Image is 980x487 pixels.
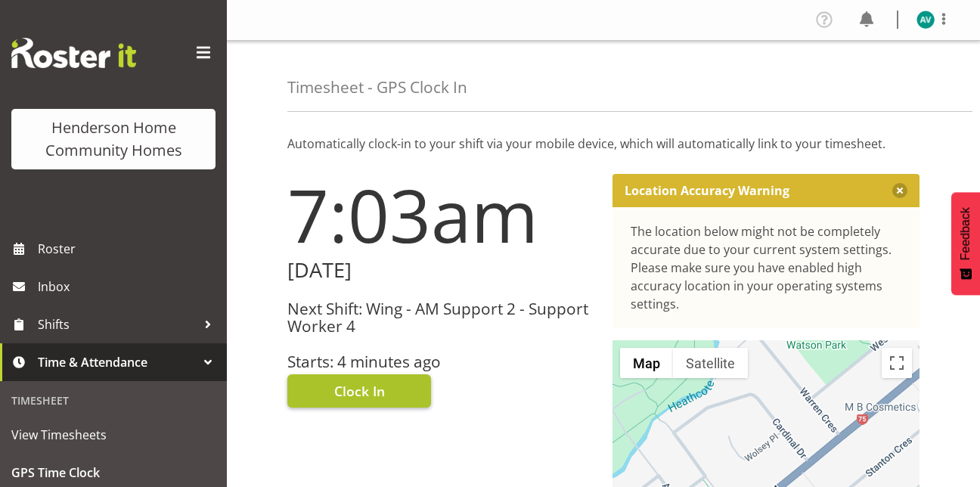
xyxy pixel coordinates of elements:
[11,38,136,68] img: Rosterit website logo
[631,222,901,313] div: The location below might not be completely accurate due to your current system settings. Please m...
[4,385,223,416] div: Timesheet
[959,207,972,260] span: Feedback
[26,116,200,162] div: Henderson Home Community Homes
[620,348,673,378] button: Show street map
[625,183,789,198] p: Location Accuracy Warning
[287,374,431,408] button: Clock In
[38,237,219,260] span: Roster
[673,348,748,378] button: Show satellite imagery
[287,353,594,371] h3: Starts: 4 minutes ago
[287,174,594,256] h1: 7:03am
[287,79,467,96] h4: Timesheet - GPS Clock In
[11,461,216,484] span: GPS Time Clock
[916,11,935,29] img: asiasiga-vili8528.jpg
[4,416,223,454] a: View Timesheets
[951,192,980,295] button: Feedback - Show survey
[882,348,912,378] button: Toggle fullscreen view
[334,381,385,401] span: Clock In
[287,135,920,153] p: Automatically clock-in to your shift via your mobile device, which will automatically link to you...
[287,259,594,282] h2: [DATE]
[892,183,907,198] button: Close message
[38,275,219,298] span: Inbox
[38,351,197,374] span: Time & Attendance
[287,300,594,336] h3: Next Shift: Wing - AM Support 2 - Support Worker 4
[11,423,216,446] span: View Timesheets
[38,313,197,336] span: Shifts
